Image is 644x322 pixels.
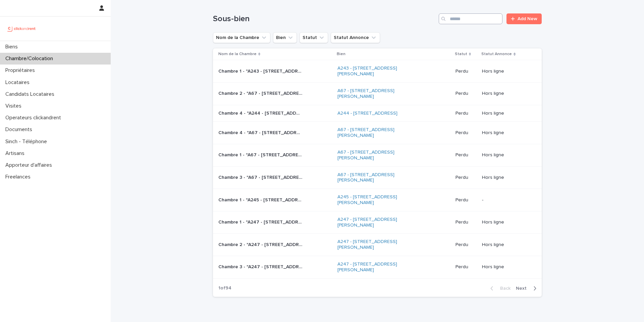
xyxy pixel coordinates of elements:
[213,60,542,83] tr: Chambre 1 - "A243 - [STREET_ADDRESS][PERSON_NAME]"Chambre 1 - "A243 - [STREET_ADDRESS][PERSON_NAM...
[337,194,421,206] a: A245 - [STREET_ADDRESS][PERSON_NAME]
[482,91,531,96] p: Hors ligne
[518,16,537,21] span: Add New
[482,242,531,248] p: Hors ligne
[213,211,542,234] tr: Chambre 1 - "A247 - [STREET_ADDRESS][PERSON_NAME]"Chambre 1 - "A247 - [STREET_ADDRESS][PERSON_NAM...
[482,130,531,136] p: Hors ligne
[455,91,477,96] p: Perdu
[455,130,477,136] p: Perdu
[3,55,58,62] p: Chambre/Colocation
[455,69,477,74] p: Perdu
[337,239,421,250] a: A247 - [STREET_ADDRESS][PERSON_NAME]
[3,103,27,109] p: Visites
[218,241,304,248] p: Chambre 2 - "A247 - 2 rue Camille Dartois, Créteil 94000"
[213,166,542,189] tr: Chambre 3 - "A67 - [STREET_ADDRESS][PERSON_NAME]"Chambre 3 - "A67 - [STREET_ADDRESS][PERSON_NAME]...
[455,175,477,180] p: Perdu
[213,82,542,105] tr: Chambre 2 - "A67 - [STREET_ADDRESS][PERSON_NAME]"Chambre 2 - "A67 - [STREET_ADDRESS][PERSON_NAME]...
[455,242,477,248] p: Perdu
[516,286,531,291] span: Next
[481,50,512,58] p: Statut Annonce
[3,150,30,157] p: Artisans
[482,219,531,225] p: Hors ligne
[213,280,237,296] p: 1 of 94
[218,218,304,225] p: Chambre 1 - "A247 - 2 rue Camille Dartois, Créteil 94000"
[213,144,542,166] tr: Chambre 1 - "A67 - [STREET_ADDRESS][PERSON_NAME]"Chambre 1 - "A67 - [STREET_ADDRESS][PERSON_NAME]...
[455,197,477,203] p: Perdu
[482,111,531,116] p: Hors ligne
[337,172,421,184] a: A67 - [STREET_ADDRESS][PERSON_NAME]
[337,261,421,273] a: A247 - [STREET_ADDRESS][PERSON_NAME]
[3,138,52,145] p: Sinch - Téléphone
[513,285,542,291] button: Next
[485,285,513,291] button: Back
[218,263,304,270] p: Chambre 3 - "A247 - 2 rue Camille Dartois, Créteil 94000"
[3,44,23,50] p: Biens
[218,67,304,74] p: Chambre 1 - "A243 - 32 rue Professeur Joseph Nicolas, Lyon 69008"
[496,286,511,291] span: Back
[218,196,304,203] p: Chambre 1 - "A245 - 29 rue Louise Aglaé Crette, Vitry-sur-Seine 94400"
[3,67,40,74] p: Propriétaires
[3,126,38,133] p: Documents
[3,162,57,168] p: Apporteur d'affaires
[337,127,421,138] a: A67 - [STREET_ADDRESS][PERSON_NAME]
[455,50,467,58] p: Statut
[213,105,542,122] tr: Chambre 4 - "A244 - [STREET_ADDRESS]"Chambre 4 - "A244 - [STREET_ADDRESS]" A244 - [STREET_ADDRESS...
[337,111,397,116] a: A244 - [STREET_ADDRESS]
[3,115,66,121] p: Operateurs clickandrent
[455,152,477,158] p: Perdu
[331,32,380,43] button: Statut Annonce
[213,189,542,211] tr: Chambre 1 - "A245 - [STREET_ADDRESS][PERSON_NAME]"Chambre 1 - "A245 - [STREET_ADDRESS][PERSON_NAM...
[455,219,477,225] p: Perdu
[213,14,436,24] h1: Sous-bien
[482,175,531,180] p: Hors ligne
[213,122,542,144] tr: Chambre 4 - "A67 - [STREET_ADDRESS][PERSON_NAME]"Chambre 4 - "A67 - [STREET_ADDRESS][PERSON_NAME]...
[213,32,270,43] button: Nom de la Chambre
[482,152,531,158] p: Hors ligne
[273,32,297,43] button: Bien
[3,91,60,97] p: Candidats Locataires
[482,264,531,270] p: Hors ligne
[213,256,542,278] tr: Chambre 3 - "A247 - [STREET_ADDRESS][PERSON_NAME]"Chambre 3 - "A247 - [STREET_ADDRESS][PERSON_NAM...
[482,69,531,74] p: Hors ligne
[300,32,328,43] button: Statut
[337,150,421,161] a: A67 - [STREET_ADDRESS][PERSON_NAME]
[3,79,35,86] p: Locataires
[218,50,257,58] p: Nom de la Chambre
[506,13,542,24] a: Add New
[218,109,304,116] p: Chambre 4 - "A244 - 32 rue Moissan, Noisy-le-Sec 93130"
[455,264,477,270] p: Perdu
[482,197,531,203] p: -
[337,66,421,77] a: A243 - [STREET_ADDRESS][PERSON_NAME]
[337,217,421,228] a: A247 - [STREET_ADDRESS][PERSON_NAME]
[213,234,542,256] tr: Chambre 2 - "A247 - [STREET_ADDRESS][PERSON_NAME]"Chambre 2 - "A247 - [STREET_ADDRESS][PERSON_NAM...
[3,174,36,180] p: Freelances
[337,88,421,99] a: A67 - [STREET_ADDRESS][PERSON_NAME]
[439,13,502,24] input: Search
[218,89,304,96] p: Chambre 2 - "A67 - 6 impasse de Gournay, Ivry-sur-Seine 94200"
[218,173,304,180] p: Chambre 3 - "A67 - 6 impasse de Gournay, Ivry-sur-Seine 94200"
[218,129,304,136] p: Chambre 4 - "A67 - 6 impasse de Gournay, Ivry-sur-Seine 94200"
[218,151,304,158] p: Chambre 1 - "A67 - 6 impasse de Gournay, Ivry-sur-Seine 94200"
[5,22,38,35] img: UCB0brd3T0yccxBKYDjQ
[337,50,345,58] p: Bien
[455,111,477,116] p: Perdu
